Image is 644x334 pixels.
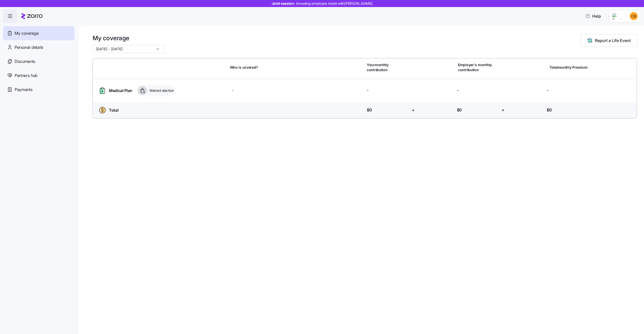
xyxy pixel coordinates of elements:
span: - [547,87,548,94]
a: My coverage [3,26,74,40]
a: Personal details [3,40,74,54]
span: $0 [547,107,552,113]
span: Joint session: [272,1,373,6]
span: Documents [15,58,35,65]
button: Help [581,11,605,21]
span: = [502,107,504,113]
span: Payments [15,87,32,93]
span: Total monthly Premium [549,65,587,70]
button: Report a Life Event [581,34,637,47]
span: Who is covered? [230,65,258,70]
span: Partners hub [15,72,37,79]
a: Partners hub [3,68,74,82]
span: Personal details [15,44,43,51]
span: + [412,107,415,113]
img: 6d61c7c6465f10812b8986f15c1866ce [630,12,638,20]
img: Employer logo [612,13,622,19]
span: - [367,87,369,94]
span: Total [109,107,118,113]
a: Documents [3,54,74,68]
span: Your monthly contribution [367,62,409,73]
span: - [457,87,459,94]
span: browsing employee mode with [PERSON_NAME] [296,1,373,6]
span: Help [585,13,601,19]
h1: My coverage [93,34,165,42]
span: Report a Life Event [595,37,631,44]
span: $0 [457,107,462,113]
span: My coverage [15,30,38,36]
span: Employer's monthly contribution [458,62,500,73]
span: Medical Plan [109,88,132,94]
a: Payments [3,82,74,97]
span: Waived election [148,88,174,93]
span: - [232,87,234,94]
span: $0 [367,107,372,113]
